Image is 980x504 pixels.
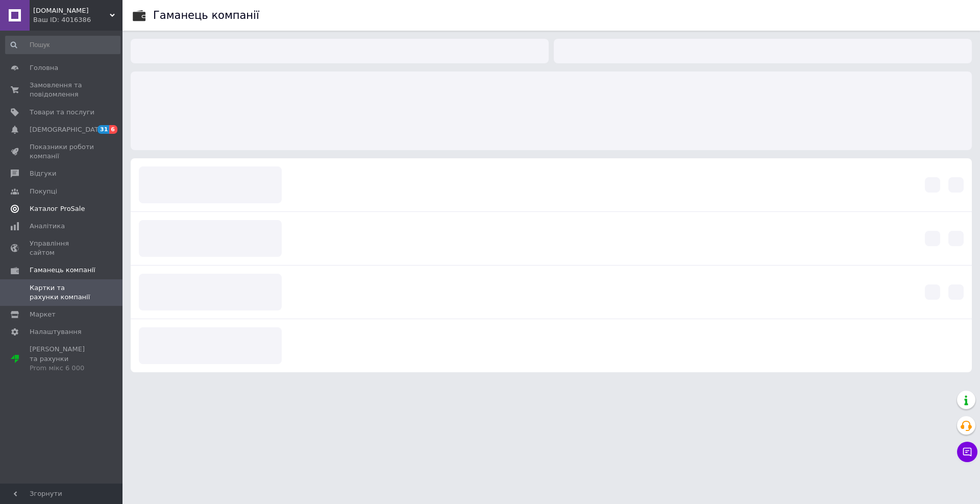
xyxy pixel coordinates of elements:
[30,204,85,213] span: Каталог ProSale
[30,283,94,302] span: Картки та рахунки компанії
[30,345,94,373] span: [PERSON_NAME] та рахунки
[957,442,977,462] button: Чат з покупцем
[30,108,94,117] span: Товари та послуги
[30,266,95,275] span: Гаманець компанії
[5,36,120,54] input: Пошук
[30,327,82,337] span: Налаштування
[30,63,58,73] span: Головна
[30,222,65,231] span: Аналітика
[30,239,94,257] span: Управління сайтом
[153,10,259,21] div: Гаманець компанії
[30,310,56,319] span: Маркет
[30,364,94,373] div: Prom мікс 6 000
[30,187,57,196] span: Покупці
[97,125,109,134] span: 31
[30,169,56,178] span: Відгуки
[30,81,94,99] span: Замовлення та повідомлення
[30,142,94,161] span: Показники роботи компанії
[33,15,122,25] div: Ваш ID: 4016386
[109,125,117,134] span: 6
[30,125,105,134] span: [DEMOGRAPHIC_DATA]
[33,6,110,15] span: bigben.prom.ua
